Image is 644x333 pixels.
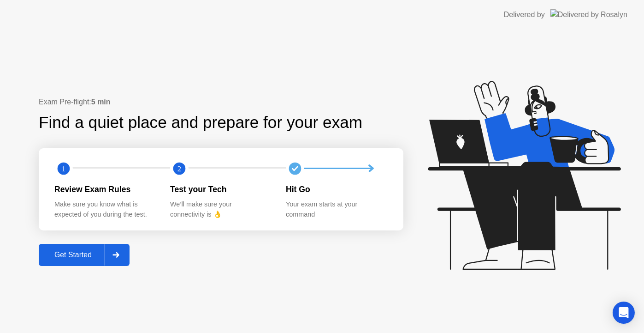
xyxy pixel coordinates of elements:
[41,251,105,259] div: Get Started
[177,164,181,173] text: 2
[91,98,111,106] b: 5 min
[39,110,364,135] div: Find a quiet place and prepare for your exam
[286,200,387,219] div: Your exam starts at your command
[54,183,155,195] div: Review Exam Rules
[62,164,65,173] text: 1
[550,9,627,20] img: Delivered by Rosalyn
[170,200,271,219] div: We’ll make sure your connectivity is 👌
[54,200,155,219] div: Make sure you know what is expected of you during the test.
[39,244,130,266] button: Get Started
[504,9,545,20] div: Delivered by
[286,183,387,195] div: Hit Go
[613,302,635,324] div: Open Intercom Messenger
[39,97,403,108] div: Exam Pre-flight:
[170,183,271,195] div: Test your Tech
